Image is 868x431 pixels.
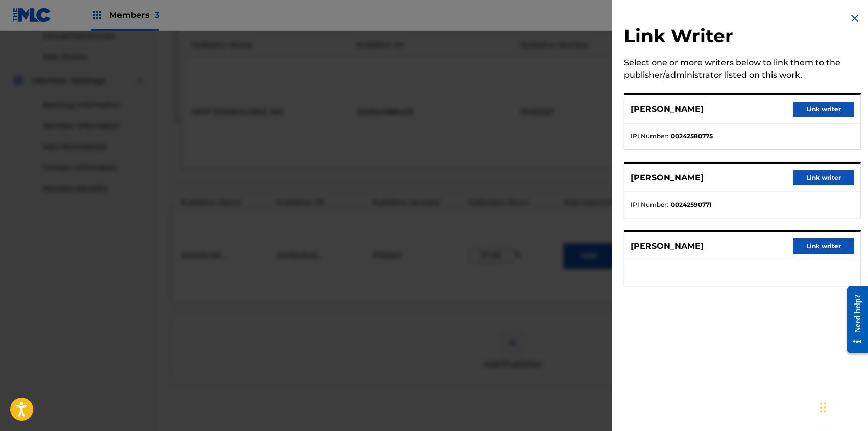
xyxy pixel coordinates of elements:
span: 3 [155,10,159,20]
iframe: Chat Widget [817,382,868,431]
iframe: Resource Center [839,279,868,361]
button: Link writer [793,238,854,254]
p: [PERSON_NAME] [631,172,704,184]
p: [PERSON_NAME] [631,240,704,252]
span: IPI Number : [631,132,668,141]
strong: 00242580775 [671,132,713,141]
button: Link writer [793,102,854,117]
h2: Link Writer [624,25,861,51]
img: MLC Logo [12,8,52,22]
span: IPI Number : [631,200,668,209]
img: Top Rightsholders [91,9,103,21]
div: Select one or more writers below to link them to the publisher/administrator listed on this work. [624,57,861,81]
span: Members [109,9,159,21]
button: Link writer [793,170,854,185]
p: [PERSON_NAME] [631,103,704,115]
strong: 00242590771 [671,200,712,209]
div: Drag [820,392,826,423]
